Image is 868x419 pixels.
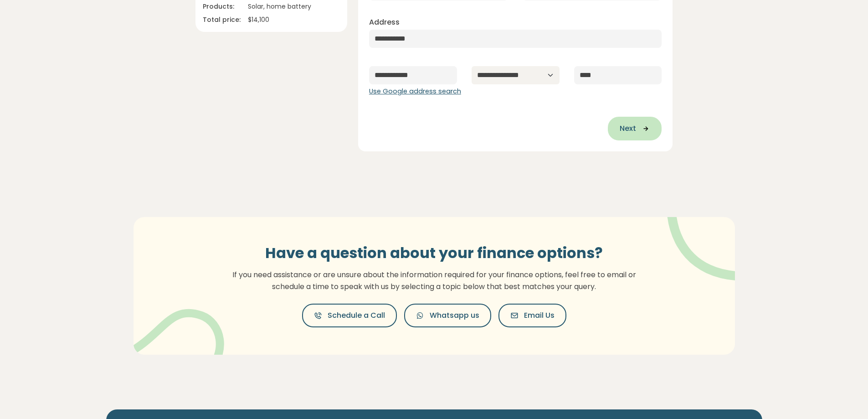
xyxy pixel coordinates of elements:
span: Next [620,123,636,134]
div: Total price: [203,15,241,25]
img: vector [643,192,762,281]
span: Schedule a Call [328,310,385,321]
button: Schedule a Call [302,304,397,327]
button: Use Google address search [369,87,461,97]
label: Address [369,17,400,28]
div: $ 14,100 [248,15,340,25]
button: Whatsapp us [404,304,491,327]
button: Email Us [498,304,566,327]
p: If you need assistance or are unsure about the information required for your finance options, fee... [227,269,642,292]
h3: Have a question about your finance options? [227,244,642,262]
button: Next [608,117,662,140]
span: Email Us [524,310,555,321]
div: Products: [203,2,241,11]
span: Whatsapp us [430,310,479,321]
div: Solar, home battery [248,2,340,11]
img: vector [127,285,224,377]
